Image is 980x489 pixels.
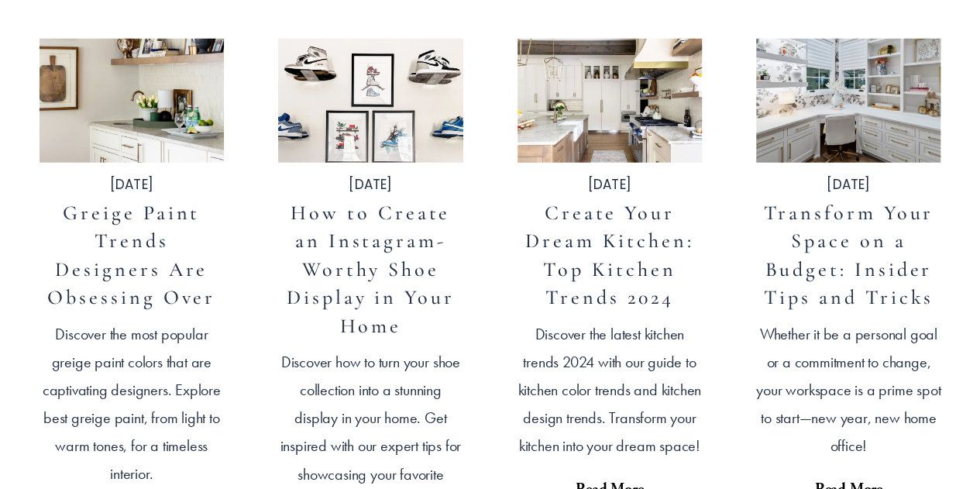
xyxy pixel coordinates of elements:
a: Create Your Dream Kitchen: Top Kitchen Trends 2024 [525,201,694,310]
img: How to Create an Instagram-Worthy Shoe Display in Your Home [277,38,464,164]
time: [DATE] [349,178,392,191]
time: [DATE] [827,178,870,191]
a: How to Create an Instagram-Worthy Shoe Display in Your Home [287,201,455,338]
a: Greige Paint Trends Designers Are Obsessing Over [47,201,215,310]
img: Create Your Dream Kitchen: Top Kitchen Trends 2024 [516,38,703,164]
img: Greige Paint Trends Designers Are Obsessing Over [38,38,225,164]
a: Transform Your Space on a Budget: Insider Tips and Tricks [763,201,934,310]
img: Transform Your Space on a Budget: Insider Tips and Tricks [755,38,942,164]
p: Whether it be a personal goal or a commitment to change, your workspace is a prime spot to start—... [756,320,940,460]
time: [DATE] [588,178,631,191]
p: Discover the latest kitchen trends 2024 with our guide to kitchen color trends and kitchen design... [518,320,702,460]
p: Discover the most popular greige paint colors that are captivating designers. Explore best greige... [40,320,224,487]
time: [DATE] [110,178,153,191]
